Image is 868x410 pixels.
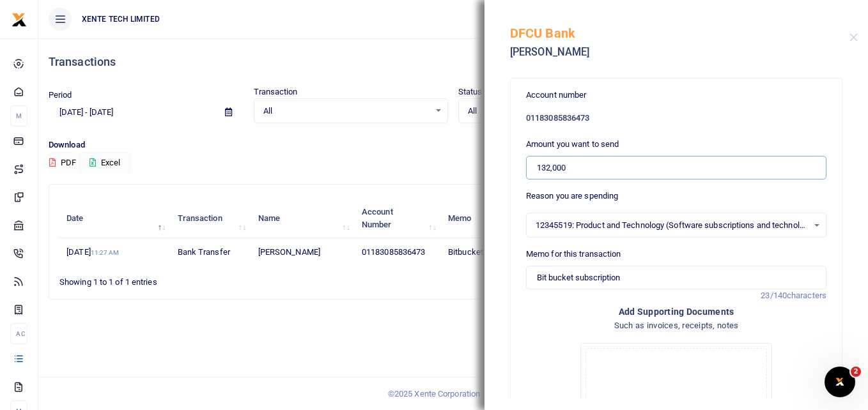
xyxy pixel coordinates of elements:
[526,248,621,261] label: Memo for this transaction
[526,319,826,333] h4: Such as invoices, receipts, notes
[851,367,861,377] span: 2
[77,13,165,25] span: XENTE TECH LIMITED
[526,305,826,319] h4: Add supporting Documents
[254,86,298,98] label: Transaction
[362,247,425,257] span: 01183085836473
[59,269,382,289] div: Showing 1 to 1 of 1 entries
[49,152,77,174] button: PDF
[79,152,131,174] button: Excel
[526,190,618,202] label: Reason you are spending
[510,46,849,59] h5: [PERSON_NAME]
[170,199,251,238] th: Transaction: activate to sort column ascending
[510,26,849,41] h5: DFCU Bank
[761,291,787,300] span: 23/140
[178,247,230,257] span: Bank Transfer
[66,247,119,257] span: [DATE]
[10,323,27,344] li: Ac
[441,199,562,238] th: Memo: activate to sort column ascending
[526,113,826,123] h6: 01183085836473
[526,266,826,290] input: Enter Reason
[787,291,826,300] span: characters
[468,105,635,118] span: All
[258,247,320,257] span: [PERSON_NAME]
[49,139,858,152] p: Download
[825,367,855,397] iframe: Intercom live chat
[526,138,619,151] label: Amount you want to send
[458,86,483,98] label: Status
[49,55,858,69] h4: Transactions
[59,199,170,238] th: Date: activate to sort column descending
[91,249,120,256] small: 11:27 AM
[263,105,430,118] span: All
[526,156,826,180] input: UGX
[251,199,354,238] th: Name: activate to sort column ascending
[355,199,441,238] th: Account Number: activate to sort column ascending
[12,12,27,27] img: logo-small
[49,89,72,102] label: Period
[849,33,858,42] button: Close
[10,105,27,126] li: M
[526,89,586,102] label: Account number
[448,247,531,257] span: Bitbucket subscription
[12,14,27,24] a: logo-small logo-large logo-large
[536,219,808,232] span: 12345519: Product and Technology (Software subscriptions and technology costs)
[49,102,215,123] input: select period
